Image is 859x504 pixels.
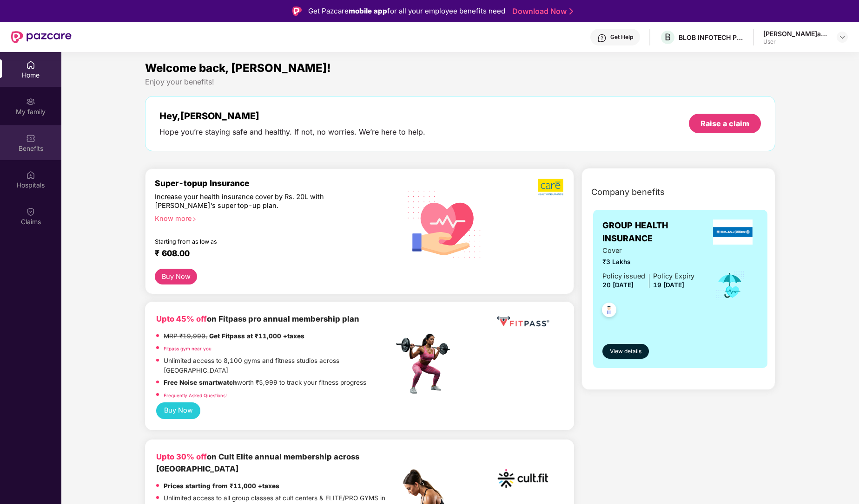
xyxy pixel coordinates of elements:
[598,300,621,323] img: svg+xml;base64,PHN2ZyB4bWxucz0iaHR0cDovL3d3dy53My5vcmcvMjAwMC9zdmciIHdpZHRoPSI0OC45NDMiIGhlaWdodD...
[602,344,649,359] button: View details
[164,378,366,388] p: worth ₹5,999 to track your fitness progress
[538,178,564,196] img: b5dec4f62d2307b9de63beb79f102df3.png
[591,186,665,199] span: Company benefits
[156,452,359,473] b: on Cult Elite annual membership across [GEOGRAPHIC_DATA]
[145,61,331,75] span: Welcome back, [PERSON_NAME]!
[26,134,35,143] img: svg+xml;base64,PHN2ZyBpZD0iQmVuZWZpdHMiIHhtbG5zPSJodHRwOi8vd3d3LnczLm9yZy8yMDAwL3N2ZyIgd2lkdGg9Ij...
[192,217,197,222] span: right
[653,281,684,289] span: 19 [DATE]
[26,170,35,180] img: svg+xml;base64,PHN2ZyBpZD0iSG9zcGl0YWxzIiB4bWxucz0iaHR0cDovL3d3dy53My5vcmcvMjAwMC9zdmciIHdpZHRoPS...
[569,6,573,16] img: Stroke
[155,238,354,245] div: Starting from as low as
[159,110,425,122] div: Hey, [PERSON_NAME]
[763,29,828,38] div: [PERSON_NAME]a[PERSON_NAME]la
[155,248,384,259] div: ₹ 608.00
[155,214,388,220] div: Know more
[11,31,72,43] img: New Pazcare Logo
[610,33,633,41] div: Get Help
[700,118,749,129] div: Raise a claim
[156,402,200,419] button: Buy Now
[602,246,694,256] span: Cover
[164,356,393,376] p: Unlimited access to 8,100 gyms and fitness studios across [GEOGRAPHIC_DATA]
[713,220,753,245] img: insurerLogo
[164,393,227,398] a: Frequently Asked Questions!
[349,6,387,15] strong: mobile app
[164,482,279,490] strong: Prices starting from ₹11,000 +taxes
[156,314,359,323] b: on Fitpass pro annual membership plan
[495,313,551,330] img: fppp.png
[164,332,207,340] del: MRP ₹19,999,
[715,270,745,301] img: icon
[164,346,211,351] a: Fitpass gym near you
[155,269,197,284] button: Buy Now
[602,271,645,282] div: Policy issued
[292,6,302,16] img: Logo
[597,33,607,43] img: svg+xml;base64,PHN2ZyBpZD0iSGVscC0zMngzMiIgeG1sbnM9Imh0dHA6Ly93d3cudzMub3JnLzIwMDAvc3ZnIiB3aWR0aD...
[679,33,744,42] div: BLOB INFOTECH PVT LTD
[400,178,489,268] img: svg+xml;base64,PHN2ZyB4bWxucz0iaHR0cDovL3d3dy53My5vcmcvMjAwMC9zdmciIHhtbG5zOnhsaW5rPSJodHRwOi8vd3...
[610,347,641,356] span: View details
[763,38,828,45] div: User
[156,452,207,461] b: Upto 30% off
[602,257,694,267] span: ₹3 Lakhs
[156,314,207,323] b: Upto 45% off
[512,6,570,16] a: Download Now
[209,332,304,340] strong: Get Fitpass at ₹11,000 +taxes
[26,60,35,70] img: svg+xml;base64,PHN2ZyBpZD0iSG9tZSIgeG1sbnM9Imh0dHA6Ly93d3cudzMub3JnLzIwMDAvc3ZnIiB3aWR0aD0iMjAiIG...
[164,379,237,386] strong: Free Noise smartwatch
[602,281,634,289] span: 20 [DATE]
[155,192,353,210] div: Increase your health insurance cover by Rs. 20L with [PERSON_NAME]’s super top-up plan.
[393,331,458,396] img: fpp.png
[665,32,671,43] span: B
[159,127,425,137] div: Hope you’re staying safe and healthy. If not, no worries. We’re here to help.
[839,33,846,41] img: svg+xml;base64,PHN2ZyBpZD0iRHJvcGRvd24tMzJ4MzIiIHhtbG5zPSJodHRwOi8vd3d3LnczLm9yZy8yMDAwL3N2ZyIgd2...
[145,77,775,87] div: Enjoy your benefits!
[308,6,505,17] div: Get Pazcare for all your employee benefits need
[155,178,393,188] div: Super-topup Insurance
[653,271,694,282] div: Policy Expiry
[26,97,35,106] img: svg+xml;base64,PHN2ZyB3aWR0aD0iMjAiIGhlaWdodD0iMjAiIHZpZXdCb3g9IjAgMCAyMCAyMCIgZmlsbD0ibm9uZSIgeG...
[26,207,35,216] img: svg+xml;base64,PHN2ZyBpZD0iQ2xhaW0iIHhtbG5zPSJodHRwOi8vd3d3LnczLm9yZy8yMDAwL3N2ZyIgd2lkdGg9IjIwIi...
[602,219,708,246] span: GROUP HEALTH INSURANCE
